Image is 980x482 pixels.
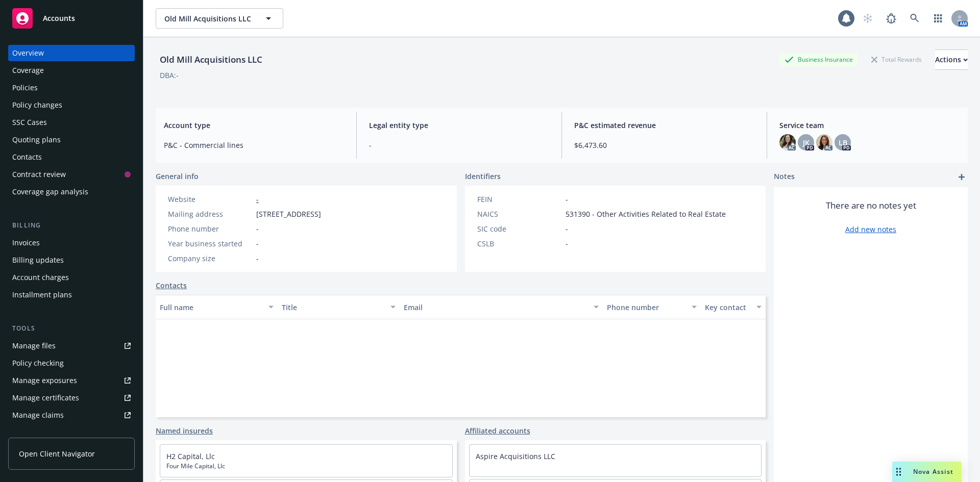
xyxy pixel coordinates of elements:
div: DBA: - [160,70,179,81]
a: Contacts [8,149,135,165]
span: $6,473.60 [574,140,754,150]
a: Policies [8,80,135,96]
div: Phone number [607,302,685,313]
a: Manage files [8,338,135,354]
div: Year business started [168,238,252,249]
span: Identifiers [465,171,501,182]
button: Old Mill Acquisitions LLC [156,8,283,29]
span: - [566,238,568,249]
a: Invoices [8,235,135,251]
span: LB [839,137,847,148]
a: SSC Cases [8,114,135,131]
a: Overview [8,45,135,61]
div: FEIN [477,194,561,205]
a: Manage certificates [8,390,135,406]
div: Billing [8,220,135,231]
button: Nova Assist [892,462,962,482]
div: Manage certificates [12,390,79,406]
a: - [256,194,259,204]
div: Policy checking [12,355,64,371]
span: - [256,223,259,234]
div: Coverage [12,62,44,79]
button: Key contact [701,295,766,319]
div: Overview [12,45,44,61]
div: NAICS [477,209,561,219]
a: Aspire Acquisitions LLC [476,451,555,461]
span: Service team [779,120,960,131]
div: Drag to move [892,462,905,482]
a: Manage exposures [8,372,135,389]
a: Switch app [928,8,948,29]
div: Coverage gap analysis [12,184,88,200]
a: Quoting plans [8,132,135,148]
span: - [566,194,568,205]
div: SSC Cases [12,114,47,131]
a: Search [904,8,925,29]
div: Total Rewards [866,53,927,66]
span: Notes [774,171,795,183]
div: Manage files [12,338,56,354]
span: - [256,238,259,249]
a: Contacts [156,280,187,291]
div: Company size [168,253,252,264]
div: Business Insurance [779,53,858,66]
span: P&C - Commercial lines [164,140,344,150]
button: Phone number [603,295,700,319]
div: Invoices [12,235,40,251]
a: Account charges [8,269,135,286]
a: Affiliated accounts [465,425,530,436]
span: - [256,253,259,264]
a: Contract review [8,166,135,183]
div: Policy changes [12,97,62,113]
div: Installment plans [12,287,72,303]
a: Add new notes [845,224,896,235]
div: Tools [8,323,135,334]
div: Email [404,302,587,313]
span: Nova Assist [913,467,953,476]
a: Named insureds [156,425,213,436]
img: photo [816,134,832,150]
span: [STREET_ADDRESS] [256,209,321,219]
button: Email [400,295,603,319]
a: Accounts [8,4,135,33]
a: Policy changes [8,97,135,113]
a: Coverage gap analysis [8,184,135,200]
span: General info [156,171,199,182]
a: H2 Capital, Llc [166,451,215,461]
span: - [566,223,568,234]
a: Billing updates [8,252,135,268]
span: Four Mile Capital, Llc [166,462,446,471]
a: Start snowing [857,8,878,29]
span: 531390 - Other Activities Related to Real Estate [566,209,726,219]
span: There are no notes yet [826,199,916,212]
button: Full name [156,295,278,319]
a: add [955,171,968,183]
button: Title [278,295,400,319]
div: Website [168,194,252,205]
button: Actions [935,49,968,70]
div: Manage claims [12,407,64,423]
div: Account charges [12,269,69,286]
a: Policy checking [8,355,135,371]
a: Manage BORs [8,424,135,441]
img: photo [779,134,796,150]
div: Old Mill Acquisitions LLC [156,53,266,66]
span: Accounts [43,14,75,22]
div: Manage exposures [12,372,77,389]
span: Open Client Navigator [19,448,95,459]
div: Key contact [705,302,750,313]
a: Installment plans [8,287,135,303]
div: SIC code [477,223,561,234]
span: - [369,140,549,150]
span: JK [803,137,810,148]
div: Contacts [12,149,42,165]
div: Mailing address [168,209,252,219]
div: Policies [12,80,38,96]
div: Phone number [168,223,252,234]
span: Account type [164,120,344,131]
div: CSLB [477,238,561,249]
span: Old Mill Acquisitions LLC [164,13,253,24]
div: Billing updates [12,252,64,268]
div: Contract review [12,166,66,183]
